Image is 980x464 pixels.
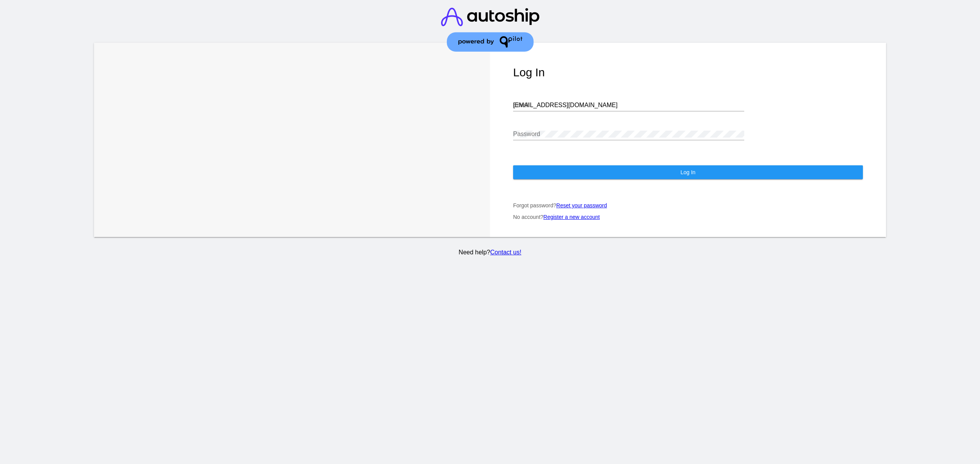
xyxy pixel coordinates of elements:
[544,214,600,220] a: Register a new account
[513,165,863,179] button: Log In
[490,249,521,256] a: Contact us!
[556,202,607,208] a: Reset your password
[513,202,863,208] p: Forgot password?
[680,169,695,175] span: Log In
[513,102,744,109] input: Email
[513,214,863,220] p: No account?
[93,249,888,256] p: Need help?
[513,66,863,79] h1: Log In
